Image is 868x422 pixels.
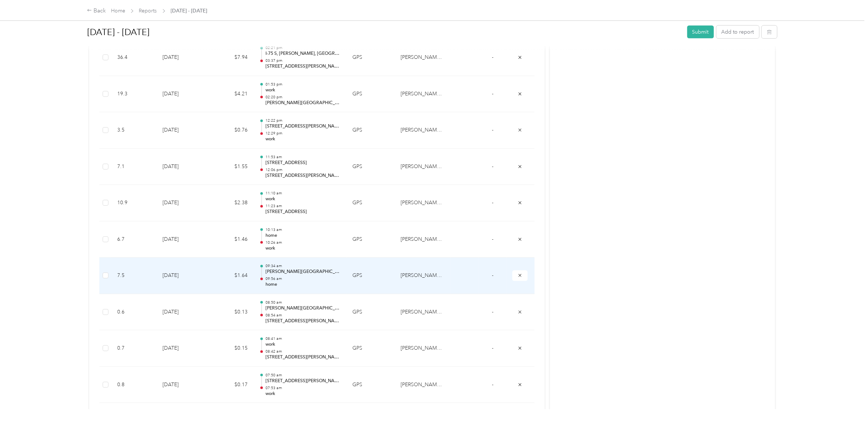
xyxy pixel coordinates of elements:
a: Home [111,8,125,14]
iframe: Everlance-gr Chat Button Frame [827,381,868,422]
p: work [265,87,341,94]
td: [DATE] [157,76,209,113]
p: 12:06 pm [265,167,341,172]
span: [DATE] - [DATE] [171,7,207,15]
span: - [492,272,493,278]
td: $4.21 [209,76,253,113]
p: [STREET_ADDRESS][PERSON_NAME][PERSON_NAME] [265,318,341,324]
p: 07:50 am [265,373,341,378]
p: 08:54 am [265,313,341,318]
td: $7.94 [209,39,253,76]
p: 12:29 pm [265,131,341,136]
p: 09:34 am [265,263,341,269]
p: 11:23 am [265,204,341,209]
td: $0.15 [209,330,253,367]
p: [STREET_ADDRESS][PERSON_NAME] [265,63,341,70]
td: [DATE] [157,39,209,76]
p: home [265,281,341,288]
span: - [492,381,493,388]
p: [PERSON_NAME][GEOGRAPHIC_DATA][PERSON_NAME], [GEOGRAPHIC_DATA] [265,269,341,275]
td: GPS [347,112,395,149]
p: [STREET_ADDRESS][PERSON_NAME][PERSON_NAME] [265,123,341,130]
p: 09:56 am [265,276,341,281]
td: Carmichael Development [395,76,451,113]
p: 08:41 am [265,336,341,341]
span: - [492,163,493,170]
p: 03:37 pm [265,58,341,63]
p: work [265,245,341,252]
p: 12:22 pm [265,118,341,123]
p: home [265,232,341,239]
span: - [492,127,493,133]
p: 07:53 am [265,385,341,391]
td: [DATE] [157,112,209,149]
td: $1.55 [209,149,253,185]
td: [DATE] [157,367,209,403]
button: Submit [687,26,714,38]
p: [PERSON_NAME][GEOGRAPHIC_DATA], [GEOGRAPHIC_DATA][US_STATE], [GEOGRAPHIC_DATA] [265,100,341,106]
p: work [265,391,341,397]
td: 0.8 [111,367,157,403]
td: $2.38 [209,185,253,221]
td: GPS [347,76,395,113]
td: Carmichael Development [395,330,451,367]
button: Add to report [716,26,759,38]
td: 0.6 [111,294,157,331]
td: 36.4 [111,39,157,76]
td: $0.17 [209,367,253,403]
span: - [492,345,493,351]
td: $0.76 [209,112,253,149]
p: [PERSON_NAME][GEOGRAPHIC_DATA][PERSON_NAME], [GEOGRAPHIC_DATA] [265,305,341,312]
td: Carmichael Development [395,185,451,221]
p: 08:50 am [265,300,341,305]
p: [STREET_ADDRESS][PERSON_NAME][PERSON_NAME] [265,378,341,384]
p: 02:20 pm [265,95,341,100]
span: - [492,54,493,60]
p: 11:10 am [265,191,341,196]
td: Carmichael Development [395,112,451,149]
p: work [265,341,341,348]
td: GPS [347,185,395,221]
td: GPS [347,149,395,185]
td: $1.46 [209,221,253,258]
span: - [492,236,493,242]
td: 19.3 [111,76,157,113]
p: [STREET_ADDRESS][PERSON_NAME][PERSON_NAME] [265,354,341,361]
td: [DATE] [157,330,209,367]
td: [DATE] [157,149,209,185]
td: 7.5 [111,258,157,294]
a: Reports [139,8,157,14]
p: [STREET_ADDRESS][PERSON_NAME][PERSON_NAME] [265,172,341,179]
td: GPS [347,258,395,294]
td: 0.7 [111,330,157,367]
td: Carmichael Development [395,39,451,76]
p: 10:13 am [265,227,341,232]
td: Carmichael Development [395,258,451,294]
td: $0.13 [209,294,253,331]
td: 3.5 [111,112,157,149]
td: GPS [347,39,395,76]
td: $1.64 [209,258,253,294]
p: 10:26 am [265,240,341,245]
p: 01:53 pm [265,82,341,87]
p: work [265,196,341,202]
div: Back [87,7,106,15]
td: [DATE] [157,258,209,294]
td: GPS [347,330,395,367]
td: 7.1 [111,149,157,185]
td: GPS [347,367,395,403]
td: Carmichael Development [395,294,451,331]
td: [DATE] [157,185,209,221]
td: Carmichael Development [395,149,451,185]
p: 11:53 am [265,155,341,160]
td: [DATE] [157,294,209,331]
p: [STREET_ADDRESS] [265,209,341,215]
td: [DATE] [157,221,209,258]
td: Carmichael Development [395,367,451,403]
p: [STREET_ADDRESS] [265,160,341,166]
td: GPS [347,294,395,331]
p: 08:42 am [265,349,341,354]
td: Carmichael Development [395,221,451,258]
td: 6.7 [111,221,157,258]
p: work [265,136,341,142]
